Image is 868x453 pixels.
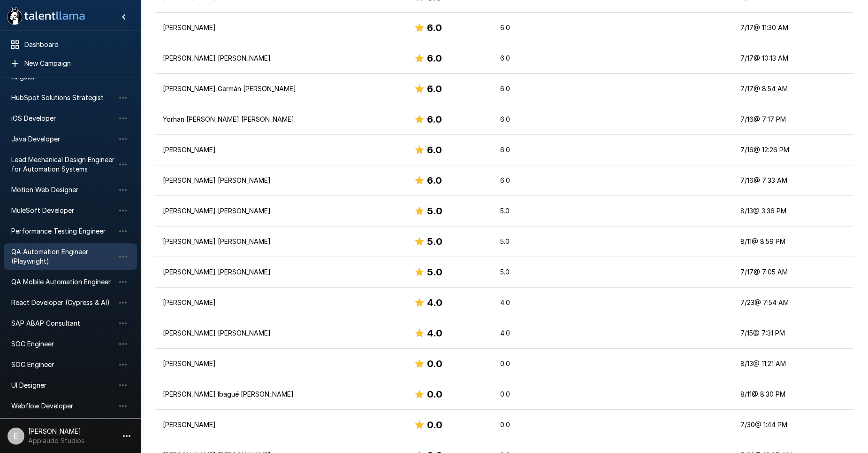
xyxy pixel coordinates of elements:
[733,104,853,135] td: 7/16 @ 7:17 PM
[163,328,399,338] p: [PERSON_NAME] [PERSON_NAME]
[163,267,399,277] p: [PERSON_NAME] [PERSON_NAME]
[163,145,399,155] p: [PERSON_NAME]
[427,112,442,127] h6: 6.0
[427,203,442,219] h6: 5.0
[733,318,853,349] td: 7/15 @ 7:31 PM
[500,359,567,368] p: 0.0
[500,390,567,399] p: 0.0
[733,410,853,440] td: 7/30 @ 1:44 PM
[427,356,442,371] h6: 0.0
[163,115,399,124] p: Yorhan [PERSON_NAME] [PERSON_NAME]
[733,379,853,410] td: 8/11 @ 8:30 PM
[163,420,399,430] p: [PERSON_NAME]
[500,145,567,155] p: 6.0
[427,326,442,341] h6: 4.0
[163,298,399,307] p: [PERSON_NAME]
[163,176,399,185] p: [PERSON_NAME] [PERSON_NAME]
[163,206,399,216] p: [PERSON_NAME] [PERSON_NAME]
[427,234,442,249] h6: 5.0
[500,115,567,124] p: 6.0
[163,237,399,246] p: [PERSON_NAME] [PERSON_NAME]
[427,81,442,96] h6: 6.0
[500,54,567,63] p: 6.0
[163,359,399,368] p: [PERSON_NAME]
[733,257,853,288] td: 7/17 @ 7:05 AM
[500,267,567,277] p: 5.0
[427,387,442,402] h6: 0.0
[500,420,567,430] p: 0.0
[163,54,399,63] p: [PERSON_NAME] [PERSON_NAME]
[427,51,442,66] h6: 6.0
[500,237,567,246] p: 5.0
[733,288,853,318] td: 7/23 @ 7:54 AM
[427,142,442,157] h6: 6.0
[733,349,853,379] td: 8/13 @ 11:21 AM
[733,43,853,74] td: 7/17 @ 10:13 AM
[733,74,853,104] td: 7/17 @ 8:54 AM
[427,265,442,280] h6: 5.0
[733,13,853,43] td: 7/17 @ 11:30 AM
[733,165,853,196] td: 7/16 @ 7:33 AM
[733,135,853,165] td: 7/16 @ 12:26 PM
[163,23,399,32] p: [PERSON_NAME]
[733,196,853,226] td: 8/13 @ 3:36 PM
[163,390,399,399] p: [PERSON_NAME] Ibagué [PERSON_NAME]
[500,206,567,216] p: 5.0
[500,328,567,338] p: 4.0
[427,20,442,35] h6: 6.0
[427,417,442,432] h6: 0.0
[500,84,567,94] p: 6.0
[500,23,567,32] p: 6.0
[500,298,567,307] p: 4.0
[427,173,442,188] h6: 6.0
[733,226,853,257] td: 8/11 @ 8:59 PM
[427,295,442,310] h6: 4.0
[500,176,567,185] p: 6.0
[163,84,399,94] p: [PERSON_NAME] Germán [PERSON_NAME]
